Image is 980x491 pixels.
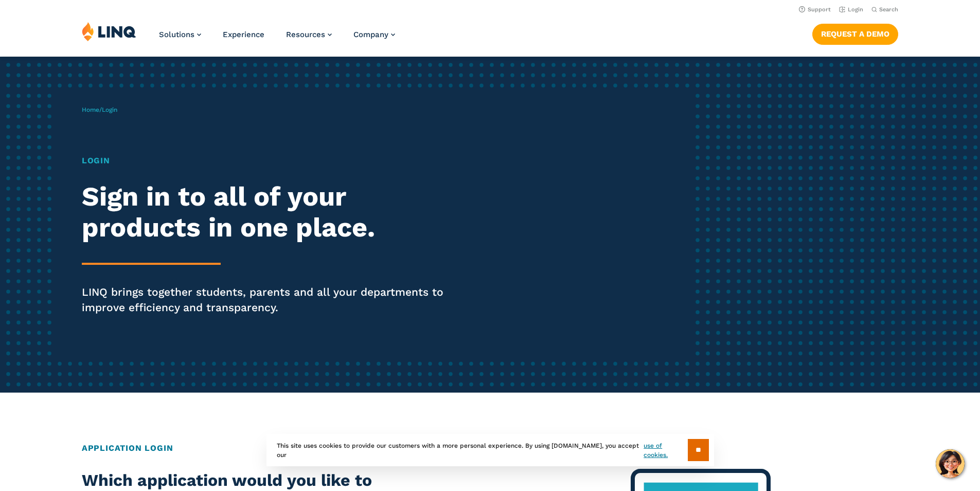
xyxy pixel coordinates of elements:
img: LINQ | K‑12 Software [82,22,136,41]
div: This site uses cookies to provide our customers with a more personal experience. By using [DOMAIN... [266,434,714,466]
p: LINQ brings together students, parents and all your departments to improve efficiency and transpa... [82,284,459,315]
nav: Primary Navigation [159,22,395,56]
a: Company [353,30,395,39]
span: Company [353,30,388,39]
h2: Sign in to all of your products in one place. [82,181,459,243]
span: Solutions [159,30,194,39]
a: Home [82,106,99,113]
h2: Application Login [82,442,898,454]
span: / [82,106,117,113]
h1: Login [82,155,459,167]
span: Search [879,6,898,13]
a: Request a Demo [812,24,898,44]
button: Hello, have a question? Let’s chat. [936,449,965,478]
button: Open Search Bar [871,6,898,13]
a: use of cookies. [644,441,687,460]
a: Support [799,6,831,13]
a: Resources [286,30,332,39]
span: Resources [286,30,325,39]
nav: Button Navigation [812,22,898,44]
a: Solutions [159,30,201,39]
a: Login [839,6,863,13]
span: Login [102,106,117,113]
a: Experience [223,30,264,39]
